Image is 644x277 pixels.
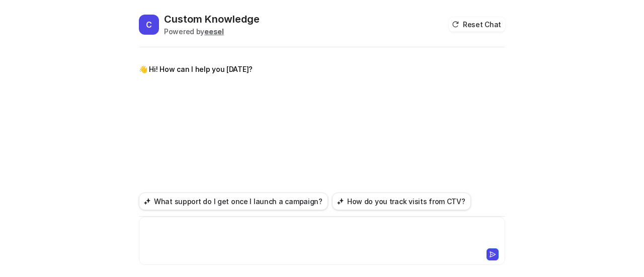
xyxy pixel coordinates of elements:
span: C [139,15,159,35]
button: What support do I get once I launch a campaign? [139,193,328,210]
button: How do you track visits from CTV? [332,193,471,210]
p: 👋 Hi! How can I help you [DATE]? [139,63,253,75]
div: Powered by [164,26,260,37]
h2: Custom Knowledge [164,12,260,26]
button: Reset Chat [449,17,505,32]
b: eesel [204,27,224,36]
